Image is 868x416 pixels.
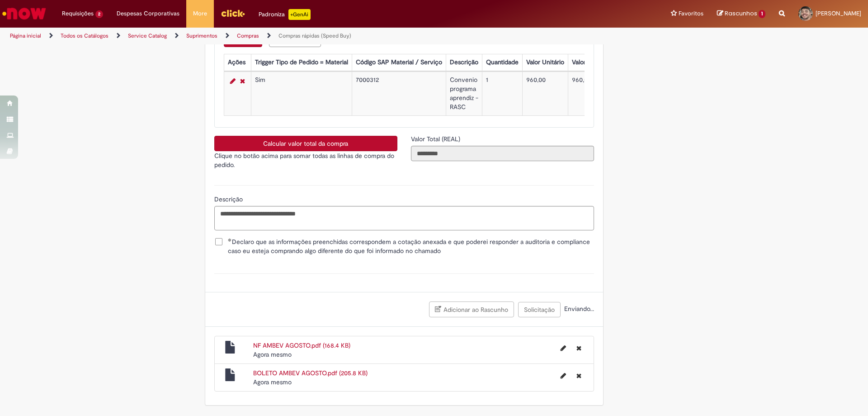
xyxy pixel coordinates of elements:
[679,9,703,18] span: Favoritos
[725,9,757,18] span: Rascunhos
[214,195,245,203] span: Descrição
[253,350,292,359] span: Agora mesmo
[446,72,482,116] td: Convenio programa aprendiz - RASC
[214,206,594,230] textarea: Descrição
[214,136,397,151] button: Calcular valor total da compra
[482,72,522,116] td: 1
[238,76,247,86] a: Remover linha 1
[411,134,462,143] label: Somente leitura - Valor Total (REAL)
[522,54,568,71] th: Valor Unitário
[562,305,594,313] span: Enviando...
[1,5,47,23] img: ServiceNow
[568,72,626,116] td: 960,00
[253,369,368,377] a: BOLETO AMBEV AGOSTO.pdf (205.8 KB)
[251,72,352,116] td: Sim
[228,76,238,86] a: Editar Linha 1
[61,32,108,39] a: Todos os Catálogos
[555,368,571,383] button: Editar nome de arquivo BOLETO AMBEV AGOSTO.pdf
[571,368,587,383] button: Excluir BOLETO AMBEV AGOSTO.pdf
[816,10,861,17] span: [PERSON_NAME]
[717,10,765,18] a: Rascunhos
[228,238,232,242] span: Obrigatório Preenchido
[214,151,397,169] p: Clique no botão acima para somar todas as linhas de compra do pedido.
[193,9,207,18] span: More
[95,10,103,18] span: 2
[278,32,351,39] a: Compras rápidas (Speed Buy)
[7,28,572,44] ul: Trilhas de página
[62,9,94,18] span: Requisições
[522,72,568,116] td: 960,00
[482,54,522,71] th: Quantidade
[568,54,626,71] th: Valor Total Moeda
[186,32,217,39] a: Suprimentos
[352,72,446,116] td: 7000312
[352,54,446,71] th: Código SAP Material / Serviço
[446,54,482,71] th: Descrição
[411,135,462,143] span: Somente leitura - Valor Total (REAL)
[253,378,292,386] span: Agora mesmo
[571,341,587,355] button: Excluir NF AMBEV AGOSTO.pdf
[253,378,292,386] time: 29/08/2025 10:32:16
[251,54,352,71] th: Trigger Tipo de Pedido = Material
[237,32,259,39] a: Compras
[288,9,311,20] p: +GenAi
[117,9,179,18] span: Despesas Corporativas
[253,341,350,349] a: NF AMBEV AGOSTO.pdf (168.4 KB)
[128,32,167,39] a: Service Catalog
[253,350,292,359] time: 29/08/2025 10:32:21
[411,146,594,161] input: Valor Total (REAL)
[555,341,571,355] button: Editar nome de arquivo NF AMBEV AGOSTO.pdf
[221,6,245,20] img: click_logo_yellow_360x200.png
[224,54,251,71] th: Ações
[228,237,594,255] span: Declaro que as informações preenchidas correspondem a cotação anexada e que poderei responder a a...
[259,9,311,20] div: Padroniza
[10,32,41,39] a: Página inicial
[759,10,765,18] span: 1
